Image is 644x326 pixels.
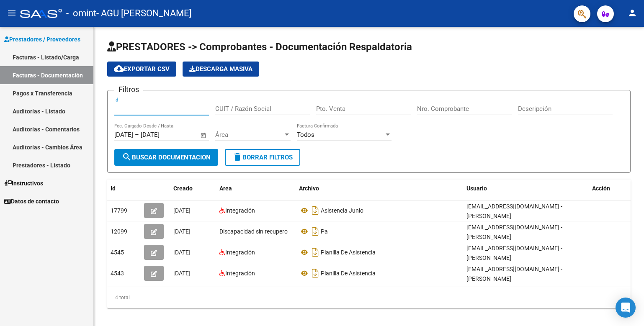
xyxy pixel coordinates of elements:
[219,228,288,235] span: Discapacidad sin recupero
[627,8,637,18] mat-icon: person
[122,154,211,161] span: Buscar Documentacion
[321,228,328,235] span: Pa
[616,298,636,318] div: Open Intercom Messenger
[111,207,127,214] span: 17799
[310,204,321,217] i: Descargar documento
[189,65,252,73] span: Descarga Masiva
[173,249,191,256] span: [DATE]
[173,228,191,235] span: [DATE]
[107,62,176,77] button: Exportar CSV
[173,207,191,214] span: [DATE]
[183,62,259,77] button: Descarga Masiva
[96,4,192,23] span: - AGU [PERSON_NAME]
[310,225,321,238] i: Descargar documento
[321,249,376,256] span: Planilla De Asistencia
[296,180,463,198] datatable-header-cell: Archivo
[199,131,209,140] button: Open calendar
[219,185,232,192] span: Area
[592,185,610,192] span: Acción
[299,185,319,192] span: Archivo
[225,249,255,256] span: Integración
[107,180,141,198] datatable-header-cell: Id
[4,197,59,206] span: Datos de contacto
[141,131,181,139] input: End date
[111,228,127,235] span: 12099
[4,35,80,44] span: Prestadores / Proveedores
[173,270,191,277] span: [DATE]
[215,131,283,139] span: Área
[173,185,193,192] span: Creado
[183,62,259,77] app-download-masive: Descarga masiva de comprobantes (adjuntos)
[107,287,631,308] div: 4 total
[466,185,487,192] span: Usuario
[466,203,562,219] span: [EMAIL_ADDRESS][DOMAIN_NAME] - [PERSON_NAME]
[463,180,589,198] datatable-header-cell: Usuario
[135,131,139,139] span: –
[232,154,293,161] span: Borrar Filtros
[321,207,363,214] span: Asistencia Junio
[111,249,124,256] span: 4545
[589,180,631,198] datatable-header-cell: Acción
[122,152,132,162] mat-icon: search
[310,246,321,259] i: Descargar documento
[4,179,43,188] span: Instructivos
[107,41,412,53] span: PRESTADORES -> Comprobantes - Documentación Respaldatoria
[114,84,143,95] h3: Filtros
[225,207,255,214] span: Integración
[225,270,255,277] span: Integración
[114,64,124,74] mat-icon: cloud_download
[170,180,216,198] datatable-header-cell: Creado
[466,224,562,240] span: [EMAIL_ADDRESS][DOMAIN_NAME] - [PERSON_NAME]
[111,185,116,192] span: Id
[466,266,562,282] span: [EMAIL_ADDRESS][DOMAIN_NAME] - [PERSON_NAME]
[111,270,124,277] span: 4543
[321,270,376,277] span: Planilla De Asistencia
[114,149,218,166] button: Buscar Documentacion
[310,267,321,280] i: Descargar documento
[114,65,170,73] span: Exportar CSV
[466,245,562,261] span: [EMAIL_ADDRESS][DOMAIN_NAME] - [PERSON_NAME]
[7,8,17,18] mat-icon: menu
[216,180,296,198] datatable-header-cell: Area
[114,131,133,139] input: Start date
[232,152,242,162] mat-icon: delete
[297,131,314,139] span: Todos
[225,149,300,166] button: Borrar Filtros
[66,4,96,23] span: - omint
